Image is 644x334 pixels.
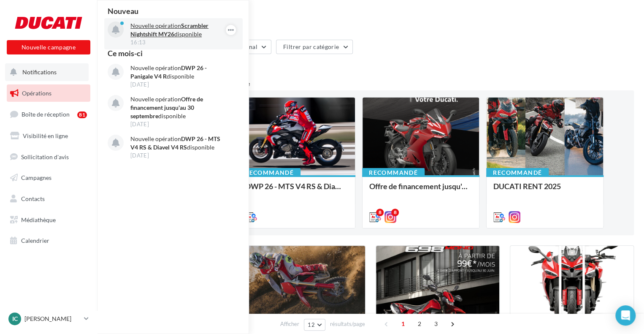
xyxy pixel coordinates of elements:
[429,317,443,331] span: 3
[5,105,92,123] a: Boîte de réception81
[12,315,18,323] span: IC
[7,311,90,327] a: IC [PERSON_NAME]
[5,190,92,208] a: Contacts
[5,232,92,250] a: Calendrier
[21,237,49,244] span: Calendrier
[493,182,596,199] div: DUCATI RENT 2025
[280,320,299,328] span: Afficher
[107,80,634,87] div: 4 opérations recommandées par votre enseigne
[22,68,57,76] span: Notifications
[24,315,81,323] p: [PERSON_NAME]
[376,209,384,216] div: 8
[5,148,92,166] a: Sollicitation d'avis
[5,169,92,187] a: Campagnes
[5,63,89,81] button: Notifications
[245,182,348,199] div: DWP 26 - MTS V4 RS & Diavel V4 RS
[396,317,410,331] span: 1
[77,111,87,118] div: 81
[238,168,300,177] div: Recommandé
[413,317,426,331] span: 2
[7,40,90,54] button: Nouvelle campagne
[5,127,92,145] a: Visibilité en ligne
[21,195,45,202] span: Contacts
[308,321,315,328] span: 12
[276,40,353,54] button: Filtrer par catégorie
[21,174,51,181] span: Campagnes
[22,90,51,97] span: Opérations
[23,132,68,139] span: Visibilité en ligne
[330,320,365,328] span: résultats/page
[391,209,399,216] div: 8
[486,168,549,177] div: Recommandé
[369,182,472,199] div: Offre de financement jusqu'au 30 septembre
[615,305,636,326] div: Open Intercom Messenger
[21,153,69,160] span: Sollicitation d'avis
[22,111,70,118] span: Boîte de réception
[304,319,325,331] button: 12
[362,168,425,177] div: Recommandé
[107,14,634,26] div: Opérations marketing
[5,211,92,229] a: Médiathèque
[21,216,56,223] span: Médiathèque
[5,84,92,102] a: Opérations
